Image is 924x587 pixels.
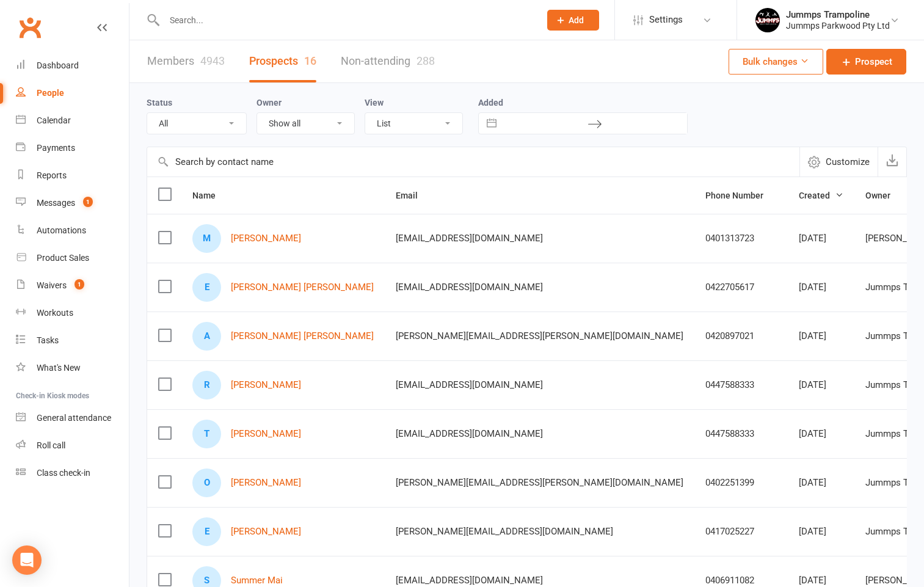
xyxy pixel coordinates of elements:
div: Messages [37,198,75,208]
div: [DATE] [799,478,843,488]
a: Reports [16,162,129,189]
a: What's New [16,354,129,382]
a: [PERSON_NAME] [231,478,301,488]
a: Dashboard [16,52,129,79]
div: [DATE] [799,380,843,390]
button: Email [396,188,431,203]
button: Customize [799,147,878,177]
a: People [16,79,129,107]
a: Summer Mai [231,575,283,586]
button: Name [192,188,229,203]
a: Prospect [826,49,906,75]
label: Added [478,98,688,108]
a: [PERSON_NAME] [231,527,301,537]
div: 288 [417,54,435,67]
span: 1 [83,197,93,207]
div: Jummps Parkwood Pty Ltd [786,20,890,31]
div: 0401313723 [705,233,777,244]
div: 4943 [200,54,225,67]
span: [EMAIL_ADDRESS][DOMAIN_NAME] [396,373,543,396]
a: General attendance kiosk mode [16,404,129,432]
div: Manaia [192,224,221,253]
a: Calendar [16,107,129,134]
span: [EMAIL_ADDRESS][DOMAIN_NAME] [396,422,543,445]
div: Ella Ava [192,273,221,302]
a: Prospects16 [249,40,316,82]
div: General attendance [37,413,111,423]
input: Search... [161,12,531,29]
div: [DATE] [799,575,843,586]
label: Status [147,98,172,108]
button: Created [799,188,843,203]
a: Product Sales [16,244,129,272]
div: [DATE] [799,331,843,341]
a: Clubworx [15,12,45,43]
div: Class check-in [37,468,90,478]
img: thumb_image1698795904.png [755,8,780,32]
div: Roll call [37,440,65,450]
div: Theodore [192,420,221,448]
span: [PERSON_NAME][EMAIL_ADDRESS][DOMAIN_NAME] [396,520,613,543]
a: Non-attending288 [341,40,435,82]
span: Add [569,15,584,25]
span: Name [192,191,229,200]
div: [DATE] [799,233,843,244]
span: [EMAIL_ADDRESS][DOMAIN_NAME] [396,227,543,250]
button: Interact with the calendar and add the check-in date for your trip. [481,113,503,134]
div: [DATE] [799,527,843,537]
div: [DATE] [799,429,843,439]
div: Waivers [37,280,67,290]
a: [PERSON_NAME] [231,429,301,439]
div: Workouts [37,308,73,318]
a: Automations [16,217,129,244]
span: [EMAIL_ADDRESS][DOMAIN_NAME] [396,275,543,299]
div: Open Intercom Messenger [12,545,42,575]
div: Dashboard [37,60,79,70]
div: Product Sales [37,253,89,263]
a: Tasks [16,327,129,354]
span: Email [396,191,431,200]
a: Payments [16,134,129,162]
input: Search by contact name [147,147,799,177]
div: 0447588333 [705,429,777,439]
div: 16 [304,54,316,67]
a: [PERSON_NAME] [231,233,301,244]
div: Calendar [37,115,71,125]
button: Phone Number [705,188,777,203]
a: Class kiosk mode [16,459,129,487]
div: 0406911082 [705,575,777,586]
span: 1 [75,279,84,290]
div: 0447588333 [705,380,777,390]
label: Owner [256,98,282,108]
div: 0420897021 [705,331,777,341]
div: Rose [192,371,221,399]
label: View [365,98,384,108]
div: Ebony [192,517,221,546]
div: What's New [37,363,81,373]
div: Amalia [192,322,221,351]
span: Owner [865,191,904,200]
a: Workouts [16,299,129,327]
span: [PERSON_NAME][EMAIL_ADDRESS][PERSON_NAME][DOMAIN_NAME] [396,324,683,348]
a: Members4943 [147,40,225,82]
span: Settings [649,6,683,34]
div: 0402251399 [705,478,777,488]
a: Roll call [16,432,129,459]
div: Payments [37,143,75,153]
button: Owner [865,188,904,203]
a: [PERSON_NAME] [PERSON_NAME] [231,331,374,341]
div: Jummps Trampoline [786,9,890,20]
span: [PERSON_NAME][EMAIL_ADDRESS][PERSON_NAME][DOMAIN_NAME] [396,471,683,494]
div: [DATE] [799,282,843,293]
span: Customize [826,155,870,169]
a: Messages 1 [16,189,129,217]
button: Add [547,10,599,31]
div: Olive [192,469,221,497]
div: Tasks [37,335,59,345]
div: 0422705617 [705,282,777,293]
span: Phone Number [705,191,777,200]
span: Prospect [855,54,892,69]
button: Bulk changes [729,49,823,75]
div: People [37,88,64,98]
div: Automations [37,225,86,235]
